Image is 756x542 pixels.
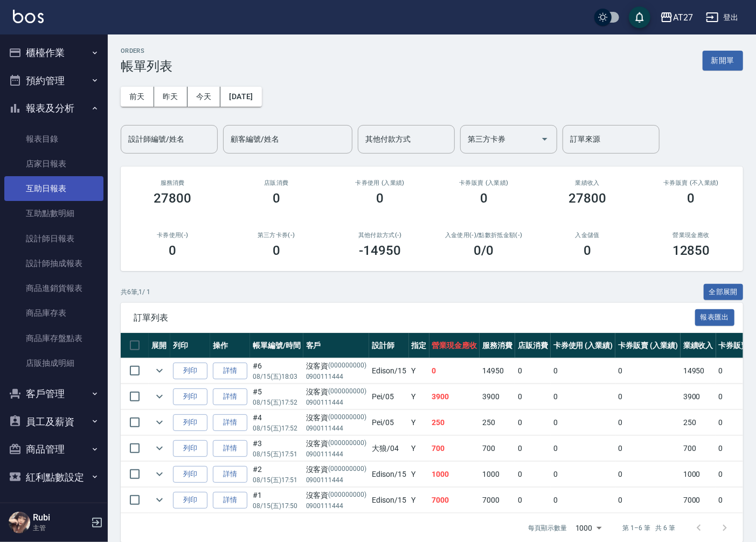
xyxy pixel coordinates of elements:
h2: 卡券販賣 (入業績) [445,179,523,186]
td: 14950 [480,358,515,384]
button: 列印 [173,466,207,483]
button: expand row [151,440,168,456]
th: 卡券販賣 (入業績) [615,333,681,358]
button: [DATE] [220,87,261,107]
p: 0900111444 [306,398,366,407]
th: 客戶 [303,333,369,358]
a: 報表匯出 [695,312,735,322]
button: 列印 [173,388,207,405]
th: 卡券使用 (入業績) [551,333,616,358]
td: 0 [551,384,616,409]
td: 700 [681,436,716,461]
a: 商品庫存盤點表 [4,326,103,351]
p: 0900111444 [306,449,366,459]
div: 沒客資 [306,464,366,475]
td: 0 [615,488,681,513]
button: expand row [151,388,168,405]
th: 帳單編號/時間 [250,333,303,358]
h2: 營業現金應收 [653,232,731,239]
h2: 入金使用(-) /點數折抵金額(-) [445,232,523,239]
a: 店販抽成明細 [4,351,103,376]
a: 商品進銷貨報表 [4,276,103,301]
td: #5 [250,384,303,409]
button: expand row [151,466,168,482]
button: expand row [151,492,168,508]
p: 每頁顯示數量 [528,523,567,533]
h2: 店販消費 [238,179,316,186]
td: 0 [615,384,681,409]
button: expand row [151,363,168,379]
td: 0 [515,488,551,513]
p: 0900111444 [306,501,366,511]
button: 預約管理 [4,67,103,95]
div: 沒客資 [306,438,366,449]
h2: 入金儲值 [549,232,627,239]
a: 詳情 [213,466,247,483]
h2: 其他付款方式(-) [341,232,419,239]
button: Open [536,130,553,148]
p: 0900111444 [306,423,366,433]
button: 員工及薪資 [4,408,103,436]
th: 操作 [210,333,250,358]
p: 08/15 (五) 17:52 [253,398,301,407]
td: Y [409,358,429,384]
h3: 服務消費 [134,179,212,186]
td: 大狼 /04 [369,436,409,461]
td: 7000 [480,488,515,513]
img: Person [9,512,30,533]
td: #1 [250,488,303,513]
th: 業績收入 [681,333,716,358]
div: 沒客資 [306,386,366,398]
td: Y [409,410,429,435]
h3: 0 [273,243,280,258]
h3: -14950 [359,243,401,258]
h2: 卡券使用(-) [134,232,212,239]
p: 第 1–6 筆 共 6 筆 [623,523,675,533]
th: 展開 [149,333,170,358]
a: 詳情 [213,363,247,379]
button: 今天 [188,87,221,107]
button: 列印 [173,414,207,431]
td: #4 [250,410,303,435]
td: Y [409,462,429,487]
td: 250 [480,410,515,435]
th: 營業現金應收 [429,333,480,358]
td: 0 [515,384,551,409]
p: (000000000) [329,412,367,423]
a: 互助日報表 [4,176,103,201]
h5: Rubi [33,512,88,523]
a: 互助點數明細 [4,201,103,226]
td: 0 [515,462,551,487]
h3: 0 [584,243,591,258]
a: 詳情 [213,414,247,431]
h2: ORDERS [121,47,172,54]
button: save [629,6,650,28]
div: AT27 [673,11,693,24]
button: 列印 [173,440,207,457]
a: 店家日報表 [4,151,103,176]
button: 報表匯出 [695,309,735,326]
button: expand row [151,414,168,430]
h2: 卡券販賣 (不入業績) [653,179,731,186]
a: 詳情 [213,440,247,457]
a: 設計師日報表 [4,226,103,251]
button: 前天 [121,87,154,107]
td: #6 [250,358,303,384]
th: 指定 [409,333,429,358]
td: 3900 [429,384,480,409]
td: 700 [480,436,515,461]
h3: 帳單列表 [121,59,172,74]
td: 14950 [681,358,716,384]
button: 客戶管理 [4,380,103,408]
p: 08/15 (五) 17:51 [253,475,301,485]
p: (000000000) [329,490,367,501]
h3: 27800 [568,191,606,206]
button: 全部展開 [704,284,744,301]
button: 紅利點數設定 [4,463,103,491]
div: 沒客資 [306,360,366,372]
h3: 0 [169,243,176,258]
button: AT27 [656,6,697,29]
h2: 卡券使用 (入業績) [341,179,419,186]
td: 0 [551,488,616,513]
th: 服務消費 [480,333,515,358]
